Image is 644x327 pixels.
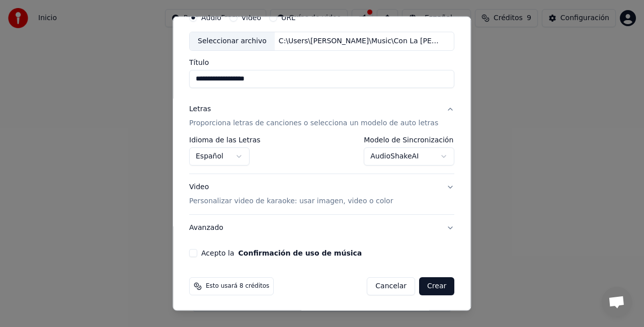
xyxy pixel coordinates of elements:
label: Acepto la [201,250,362,257]
button: LetrasProporciona letras de canciones o selecciona un modelo de auto letras [189,96,454,136]
label: Audio [201,15,221,22]
div: Seleccionar archivo [190,33,275,51]
span: Esto usará 8 créditos [206,282,269,290]
label: Video [242,15,261,22]
div: LetrasProporciona letras de canciones o selecciona un modelo de auto letras [189,136,454,174]
button: Avanzado [189,215,454,241]
p: Personalizar video de karaoke: usar imagen, video o color [189,196,393,206]
button: Acepto la [238,250,362,257]
div: Video [189,182,393,206]
label: Modelo de Sincronización [364,136,455,143]
div: C:\Users\[PERSON_NAME]\Music\Con La [PERSON_NAME].MP3 [275,37,446,47]
label: Título [189,59,454,66]
button: Crear [419,277,454,295]
button: VideoPersonalizar video de karaoke: usar imagen, video o color [189,174,454,214]
p: Proporciona letras de canciones o selecciona un modelo de auto letras [189,118,438,128]
label: URL [281,15,295,22]
button: Cancelar [367,277,416,295]
label: Idioma de las Letras [189,136,261,143]
div: Letras [189,104,211,114]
